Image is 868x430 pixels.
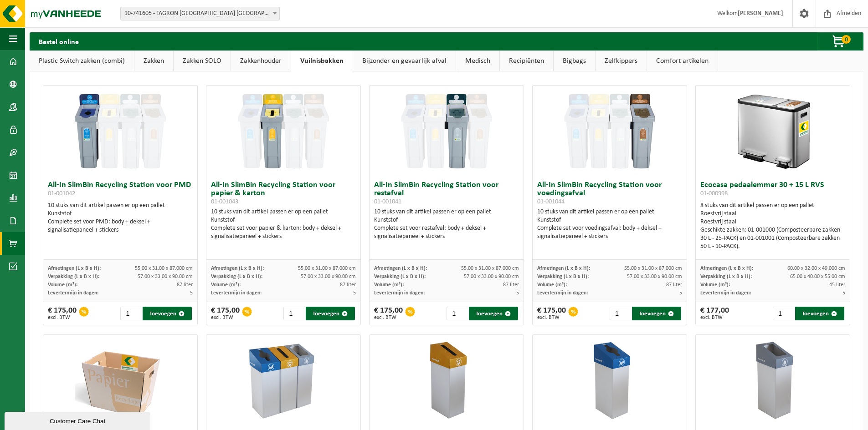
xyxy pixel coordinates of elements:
h3: All-In SlimBin Recycling Station voor restafval [374,181,519,206]
span: 5 [190,290,193,296]
div: 10 stuks van dit artikel passen er op een pallet [211,208,356,241]
span: Levertermijn in dagen: [211,290,262,296]
span: Afmetingen (L x B x H): [374,266,427,271]
span: 5 [842,290,845,296]
div: Complete set voor PMD: body + deksel + signalisatiepaneel + stickers [48,218,193,234]
span: Verpakking (L x B x H): [211,274,262,279]
span: Afmetingen (L x B x H): [700,266,753,271]
img: 02-014090 [564,335,655,426]
a: Comfort artikelen [647,51,718,71]
span: 01-001044 [537,198,565,205]
span: Afmetingen (L x B x H): [211,266,264,271]
img: 01-001041 [401,86,492,177]
span: Levertermijn in dagen: [374,290,425,296]
div: 10 stuks van dit artikel passen er op een pallet [48,202,193,234]
div: € 177,00 [700,307,729,320]
input: 1 [610,307,631,320]
span: 57.00 x 33.00 x 90.00 cm [301,274,356,279]
span: Verpakking (L x B x H): [48,274,99,279]
span: 5 [516,290,519,296]
span: 01-000998 [700,190,728,197]
span: Verpakking (L x B x H): [374,274,426,279]
img: 01-001043 [238,86,329,177]
h3: All-In SlimBin Recycling Station voor papier & karton [211,181,356,206]
span: 65.00 x 40.00 x 55.00 cm [790,274,845,279]
h2: Bestel online [30,32,88,50]
div: Complete set voor voedingsafval: body + deksel + signalisatiepaneel + stickers [537,224,682,241]
iframe: chat widget [5,410,152,430]
div: € 175,00 [48,307,77,320]
span: 01-001041 [374,198,401,205]
span: Verpakking (L x B x H): [700,274,752,279]
div: € 175,00 [374,307,403,320]
input: 1 [283,307,305,320]
span: 57.00 x 33.00 x 90.00 cm [627,274,682,279]
div: Complete set voor papier & karton: body + deksel + signalisatiepaneel + stickers [211,224,356,241]
span: 87 liter [177,282,193,288]
span: 10-741605 - FAGRON BELGIUM NV - NAZARETH [121,7,279,20]
button: Toevoegen [795,307,844,320]
span: Levertermijn in dagen: [537,290,588,296]
span: 5 [353,290,356,296]
span: 55.00 x 31.00 x 87.000 cm [298,266,356,271]
img: 01-000263 [75,335,166,426]
span: Levertermijn in dagen: [48,290,98,296]
span: Volume (m³): [211,282,241,288]
img: 01-000670 [238,335,329,426]
div: 10 stuks van dit artikel passen er op een pallet [537,208,682,241]
img: 02-014091 [401,335,492,426]
div: 8 stuks van dit artikel passen er op een pallet [700,202,845,251]
img: 01-001042 [75,86,166,177]
span: 87 liter [340,282,356,288]
input: 1 [120,307,142,320]
span: 60.00 x 32.00 x 49.000 cm [787,266,845,271]
span: Verpakking (L x B x H): [537,274,589,279]
a: Bigbags [554,51,595,71]
span: 55.00 x 31.00 x 87.000 cm [461,266,519,271]
a: Plastic Switch zakken (combi) [30,51,134,71]
span: excl. BTW [211,315,240,320]
input: 1 [447,307,468,320]
span: Volume (m³): [374,282,404,288]
button: Toevoegen [632,307,681,320]
div: Kunststof [211,216,356,224]
div: Kunststof [374,216,519,224]
div: Roestvrij staal [700,210,845,218]
span: Afmetingen (L x B x H): [48,266,101,271]
span: 57.00 x 33.00 x 90.00 cm [464,274,519,279]
span: Afmetingen (L x B x H): [537,266,590,271]
span: Levertermijn in dagen: [700,290,751,296]
input: 1 [773,307,794,320]
button: Toevoegen [143,307,192,320]
div: € 175,00 [211,307,240,320]
img: 01-000998 [727,86,818,177]
span: Volume (m³): [700,282,730,288]
button: Toevoegen [306,307,355,320]
a: Zelfkippers [596,51,647,71]
a: Vuilnisbakken [291,51,353,71]
div: Roestvrij staal [700,218,845,226]
img: 02-014089 [727,335,818,426]
span: excl. BTW [700,315,729,320]
h3: Ecocasa pedaalemmer 30 + 15 L RVS [700,181,845,199]
div: Kunststof [48,210,193,218]
div: Complete set voor restafval: body + deksel + signalisatiepaneel + stickers [374,224,519,241]
a: Bijzonder en gevaarlijk afval [353,51,456,71]
span: 10-741605 - FAGRON BELGIUM NV - NAZARETH [120,7,280,20]
span: 01-001043 [211,198,238,205]
button: 0 [817,32,863,51]
span: 5 [679,290,682,296]
span: 0 [842,35,851,44]
span: 45 liter [829,282,845,288]
button: Toevoegen [469,307,518,320]
a: Zakken [134,51,173,71]
span: Volume (m³): [48,282,77,288]
div: Geschikte zakken: 01-001000 (Composteerbare zakken 30 L - 25-PACK) en 01-001001 (Composteerbare z... [700,226,845,251]
a: Recipiënten [500,51,553,71]
span: excl. BTW [374,315,403,320]
h3: All-In SlimBin Recycling Station voor PMD [48,181,193,199]
h3: All-In SlimBin Recycling Station voor voedingsafval [537,181,682,206]
div: € 175,00 [537,307,566,320]
span: 87 liter [503,282,519,288]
